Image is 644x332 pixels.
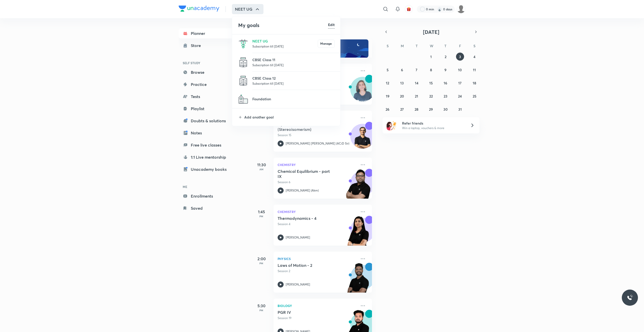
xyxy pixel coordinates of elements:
p: NEET UG [252,38,318,44]
p: Subscription till [DATE] [252,44,318,49]
img: NEET UG [238,39,248,49]
p: Add another goal [244,114,335,120]
p: Foundation [252,96,335,102]
p: CBSE Class 11 [252,57,335,62]
p: Subscription till [DATE] [252,62,335,67]
img: CBSE Class 11 [238,57,248,67]
h6: Edit [328,22,335,27]
img: CBSE Class 12 [238,76,248,86]
h4: My goals [238,21,328,29]
p: CBSE Class 12 [252,76,335,81]
button: Manage [318,40,335,48]
img: Foundation [238,94,248,104]
p: Subscription till [DATE] [252,81,335,86]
